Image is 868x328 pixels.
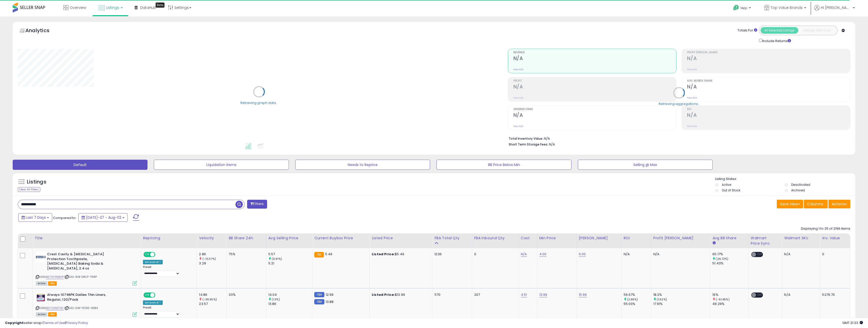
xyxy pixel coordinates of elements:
button: Needs to Reprice [295,160,430,170]
div: 13.86 [268,302,312,306]
b: Listed Price: [372,252,395,257]
span: OFF [756,293,764,297]
span: Top Value Brands [771,5,803,10]
button: Actions [828,200,850,208]
span: OFF [756,252,764,257]
div: 49.29% [712,302,748,306]
span: ON [144,252,150,257]
div: ASIN: [36,293,137,316]
label: Deactivated [791,183,810,187]
span: FBA [48,312,57,317]
div: FBA Total Qty [434,235,470,241]
div: Avg Selling Price [268,235,310,241]
img: 41yrxurclhL._SL40_.jpg [36,293,46,303]
span: ON [144,293,150,297]
div: Tooltip anchor [156,3,164,8]
h5: Listings [27,178,46,186]
div: 65.17% [712,252,748,257]
small: (26.72%) [716,257,728,261]
small: (2.98%) [627,297,638,301]
a: 6.00 [579,252,586,257]
button: Selling @ Max [578,160,713,170]
div: Title [34,235,139,241]
small: (1.3%) [272,297,280,301]
button: Listings With Cost [798,27,836,34]
div: Current Buybox Price [314,235,367,241]
div: N/A [653,252,707,257]
a: 4.00 [539,252,547,257]
div: ASIN: [36,252,137,285]
a: 4.51 [521,292,527,297]
div: Walmart SKU [784,235,818,241]
div: Preset: [143,265,193,277]
span: | SKU: WB-DRUT-T6RP [64,275,97,279]
small: Avg BB Share. [712,241,715,245]
span: Compared to: [53,215,76,220]
label: Archived [791,188,805,192]
a: N/A [521,252,527,257]
div: 75% [229,252,262,257]
div: 1170 [434,293,468,297]
a: Help [729,1,756,16]
div: 14.04 [268,293,312,297]
div: Min Price [539,235,575,241]
div: Retrieving graph data.. [241,100,278,105]
div: Profit [PERSON_NAME] [653,235,708,241]
span: Overview [70,5,86,10]
div: 30% [229,293,262,297]
div: 56.67% [624,293,651,297]
h5: Analytics [25,27,59,35]
div: ROI [624,235,649,241]
button: Filters [247,200,267,209]
a: 15.99 [579,292,587,297]
div: Amazon AI * [143,260,163,264]
a: B07XY9KBHP [46,275,64,279]
div: 55.03% [624,302,651,306]
a: B072HXX7XC [46,306,64,310]
a: 13.99 [539,292,547,297]
b: Always 10796PK Dailies Thin Liners, Regular, 120/Pack [47,293,109,303]
span: DataHub [140,5,156,10]
small: FBA [314,252,324,258]
div: 5.57 [268,252,312,257]
div: 1236 [434,252,468,257]
div: Listed Price [372,235,430,241]
span: FBA [48,281,57,286]
span: OFF [155,293,163,297]
div: Repricing [143,235,195,241]
div: 14.86 [199,293,226,297]
div: $5.49 [372,252,428,257]
div: 19% [712,293,748,297]
img: 41VyOJyxWdL._SL40_.jpg [36,252,46,262]
button: BB Price Below Min [436,160,571,170]
span: All listings currently available for purchase on Amazon [36,312,47,317]
span: Listings [106,5,119,10]
span: Last 7 Days [26,215,46,220]
div: 207 [474,293,515,297]
div: 0 [822,252,846,257]
div: Displaying 1 to 25 of 2196 items [801,226,850,231]
div: 2.86 [199,252,226,257]
small: FBM [314,299,324,304]
small: (-61.45%) [716,297,729,301]
small: (-13.07%) [202,257,216,261]
span: Help [741,6,747,10]
span: 13.88 [326,299,334,304]
button: Last 7 Days [18,213,52,222]
div: 3.29 [199,261,226,266]
div: Avg BB Share [712,235,746,241]
a: Hi [PERSON_NAME] [814,5,855,16]
div: seller snap | | [5,321,88,325]
div: 51.43% [712,261,748,266]
div: Cost [521,235,535,241]
span: Columns [807,202,823,207]
button: Columns [804,200,828,208]
div: $13.99 [372,293,428,297]
label: Active [722,183,731,187]
label: Out of Stock [722,188,740,192]
div: Walmart Price Sync [751,235,772,246]
button: Save View [777,200,803,208]
div: Velocity [199,235,224,241]
div: 18.2% [653,293,710,297]
a: Terms of Use [43,320,65,325]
